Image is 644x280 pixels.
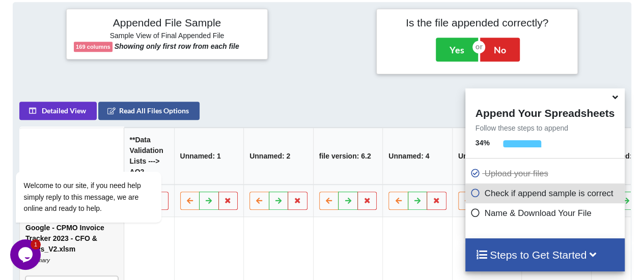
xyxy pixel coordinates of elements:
th: Unnamed: 2 [243,128,313,184]
h4: Append Your Spreadsheets [465,104,625,119]
h4: Steps to Get Started [475,248,614,261]
th: file version: 6.2 [313,128,383,184]
b: 169 columns [76,44,110,50]
iframe: chat widget [10,239,43,270]
b: 34 % [475,139,490,147]
button: No [480,38,520,61]
th: Unnamed: 4 [383,128,453,184]
h4: Is the file appended correctly? [384,16,570,29]
p: Follow these steps to append [465,123,625,133]
p: Name & Download Your File [470,207,622,220]
b: Showing only first row from each file [115,42,239,50]
button: Yes [436,38,478,61]
p: Upload your files [470,167,622,180]
iframe: chat widget [10,80,193,234]
p: Check if append sample is correct [470,187,622,200]
th: Unnamed: 5 [452,128,522,184]
span: Welcome to our site, if you need help simply reply to this message, we are online and ready to help. [14,102,131,133]
h4: Appended File Sample [74,16,260,30]
th: Unnamed: 1 [174,128,244,184]
h6: Sample View of Final Appended File [74,32,260,42]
